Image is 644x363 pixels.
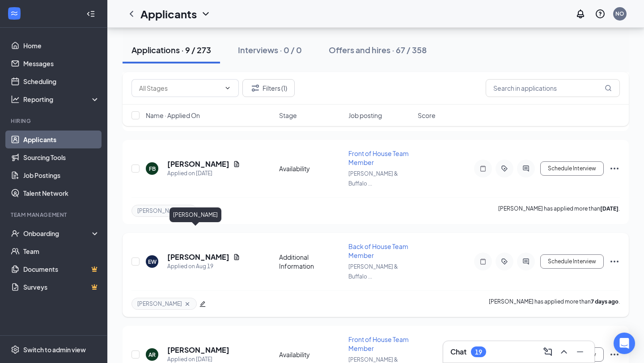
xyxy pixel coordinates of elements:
[348,335,409,352] span: Front of House Team Member
[559,346,569,357] svg: ChevronUp
[489,298,620,310] p: [PERSON_NAME] has applied more than .
[418,111,436,120] span: Score
[279,164,343,173] div: Availability
[23,95,100,104] div: Reporting
[140,6,197,21] h1: Applicants
[139,83,220,93] input: All Stages
[450,347,466,357] h3: Chat
[23,148,100,166] a: Sourcing Tools
[23,37,100,55] a: Home
[184,300,191,308] svg: Cross
[224,84,231,92] svg: ChevronDown
[499,165,510,172] svg: ActiveTag
[595,8,606,19] svg: QuestionInfo
[23,55,100,72] a: Messages
[23,260,100,278] a: DocumentsCrown
[23,184,100,202] a: Talent Network
[167,262,240,271] div: Applied on Aug 19
[609,163,620,174] svg: Ellipses
[167,159,229,169] h5: [PERSON_NAME]
[609,349,620,360] svg: Ellipses
[199,301,206,307] span: edit
[348,263,398,280] span: [PERSON_NAME] & Buffalo ...
[167,169,240,178] div: Applied on [DATE]
[478,165,488,172] svg: Note
[279,111,297,120] span: Stage
[126,8,137,19] svg: ChevronLeft
[348,242,408,259] span: Back of House Team Member
[540,161,604,176] button: Schedule Interview
[329,44,427,55] div: Offers and hires · 67 / 358
[573,345,587,359] button: Minimize
[614,333,635,354] div: Open Intercom Messenger
[542,346,553,357] svg: ComposeMessage
[279,350,343,359] div: Availability
[242,79,295,97] button: Filter Filters (1)
[149,165,156,173] div: FB
[23,345,86,354] div: Switch to admin view
[348,111,382,120] span: Job posting
[475,348,482,356] div: 19
[86,9,95,18] svg: Collapse
[591,298,619,305] b: 7 days ago
[11,117,98,125] div: Hiring
[348,149,409,166] span: Front of House Team Member
[10,9,19,18] svg: WorkstreamLogo
[137,300,182,308] span: [PERSON_NAME]
[348,170,398,187] span: [PERSON_NAME] & Buffalo ...
[23,72,100,90] a: Scheduling
[11,95,20,104] svg: Analysis
[200,8,211,19] svg: ChevronDown
[146,111,200,120] span: Name · Applied On
[600,205,619,212] b: [DATE]
[498,205,620,217] p: [PERSON_NAME] has applied more than .
[23,166,100,184] a: Job Postings
[540,254,604,269] button: Schedule Interview
[541,345,555,359] button: ComposeMessage
[279,253,343,270] div: Additional Information
[148,258,157,266] div: EW
[23,131,100,148] a: Applicants
[167,252,229,262] h5: [PERSON_NAME]
[11,345,20,354] svg: Settings
[557,345,571,359] button: ChevronUp
[11,211,98,219] div: Team Management
[131,44,211,55] div: Applications · 9 / 273
[486,79,620,97] input: Search in applications
[575,8,586,19] svg: Notifications
[575,346,585,357] svg: Minimize
[609,256,620,267] svg: Ellipses
[250,83,261,93] svg: Filter
[23,242,100,260] a: Team
[615,10,624,17] div: NO
[605,84,612,92] svg: MagnifyingGlass
[23,229,92,238] div: Onboarding
[233,160,240,168] svg: Document
[478,258,488,265] svg: Note
[11,229,20,238] svg: UserCheck
[169,207,221,222] div: [PERSON_NAME]
[521,258,531,265] svg: ActiveChat
[148,351,156,359] div: AR
[167,345,229,355] h5: [PERSON_NAME]
[137,207,182,215] span: [PERSON_NAME]
[499,258,510,265] svg: ActiveTag
[238,44,302,55] div: Interviews · 0 / 0
[521,165,531,172] svg: ActiveChat
[233,253,240,261] svg: Document
[23,278,100,296] a: SurveysCrown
